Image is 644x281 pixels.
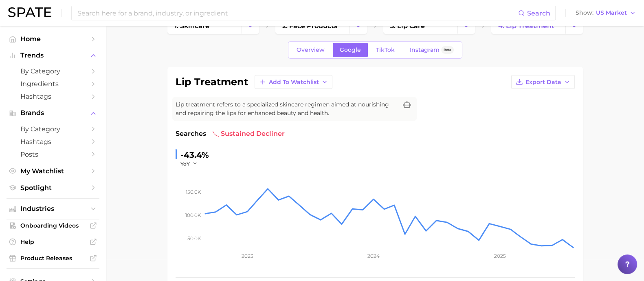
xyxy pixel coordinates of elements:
h1: lip treatment [176,77,248,87]
button: YoY [180,160,198,167]
span: TikTok [376,46,395,53]
a: Posts [7,148,99,161]
span: Search [527,9,550,17]
span: Spotlight [20,184,86,192]
a: Hashtags [7,135,99,148]
span: Help [20,238,86,246]
img: sustained decliner [213,131,219,137]
span: Industries [20,205,86,212]
div: -43.4% [180,148,209,162]
span: by Category [20,125,86,133]
span: Onboarding Videos [20,222,86,229]
tspan: 150.0k [186,188,201,195]
tspan: 2023 [242,253,253,259]
span: YoY [180,160,190,167]
span: Hashtags [20,93,86,100]
a: Product Releases [7,252,99,264]
span: Ingredients [20,80,86,88]
a: Onboarding Videos [7,219,99,232]
button: Export Data [511,75,575,89]
span: Hashtags [20,138,86,146]
button: Industries [7,203,99,215]
a: Ingredients [7,77,99,90]
span: Google [340,46,361,53]
a: by Category [7,123,99,135]
a: by Category [7,65,99,77]
a: Hashtags [7,90,99,103]
span: by Category [20,67,86,75]
a: Google [333,43,368,57]
button: Brands [7,107,99,119]
a: InstagramBeta [403,43,461,57]
tspan: 50.0k [187,235,201,241]
button: Add to Watchlist [255,75,332,89]
button: ShowUS Market [574,8,638,18]
tspan: 100.0k [185,212,201,218]
span: Beta [444,46,451,53]
tspan: 2025 [494,253,506,259]
span: Product Releases [20,254,86,262]
a: TikTok [369,43,402,57]
tspan: 2024 [367,253,380,259]
span: Instagram [410,46,440,53]
span: Lip treatment refers to a specialized skincare regimen aimed at nourishing and repairing the lips... [176,100,397,117]
span: My Watchlist [20,167,86,175]
span: Trends [20,52,86,59]
img: SPATE [8,7,51,17]
span: Home [20,35,86,43]
span: US Market [596,11,627,15]
span: sustained decliner [213,129,285,139]
span: Export Data [525,79,561,86]
a: Home [7,33,99,45]
span: Brands [20,109,86,117]
button: Trends [7,49,99,62]
span: Show [576,11,593,15]
a: My Watchlist [7,165,99,177]
a: Overview [290,43,332,57]
input: Search here for a brand, industry, or ingredient [77,6,518,20]
a: Help [7,236,99,248]
a: Spotlight [7,181,99,194]
span: Add to Watchlist [269,79,319,86]
span: Posts [20,150,86,158]
span: Overview [297,46,325,53]
span: Searches [176,129,206,139]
